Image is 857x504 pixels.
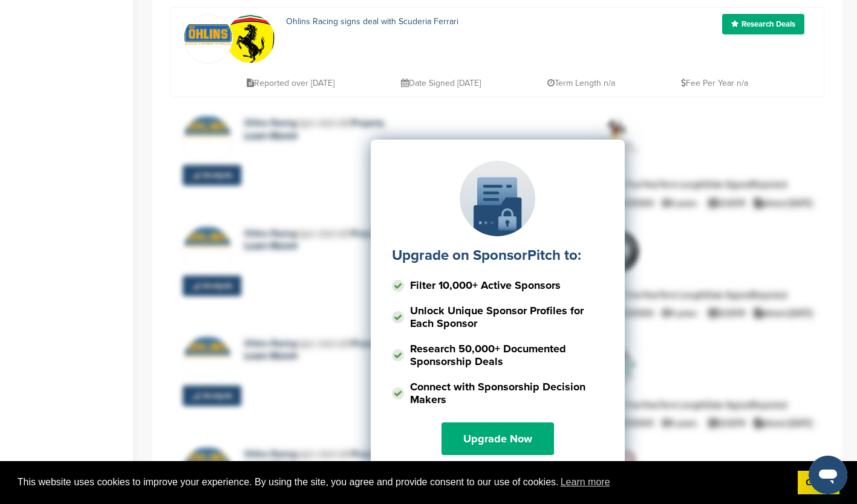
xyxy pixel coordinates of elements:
li: Filter 10,000+ Active Sponsors [392,275,604,296]
li: Connect with Sponsorship Decision Makers [392,376,604,410]
img: Data?1415807644 [226,15,275,80]
p: 4 years [662,416,706,431]
a: Ohlins Racing signs deal with Scuderia Ferrari [286,16,458,27]
p: Date Signed [DATE] [401,76,481,91]
a: Ohlins Racing [244,449,296,459]
p: almost [DATE] [755,416,812,431]
p: 1000000 [613,416,659,431]
img: Oehlins logo.svg [184,24,232,45]
a: Upgrade Now [442,422,554,455]
a: Oehlins logo.svg [183,447,232,496]
img: Oehlins logo.svg [183,447,232,469]
p: 12/2019 [709,416,752,431]
li: Research 50,000+ Documented Sponsorship Deals [392,338,604,372]
li: Unlock Unique Sponsor Profiles for Each Sponsor [392,300,604,334]
iframe: Button to launch messaging window [809,456,847,494]
p: signs deal with [244,447,580,462]
a: dismiss cookie message [798,471,839,495]
label: Upgrade on SponsorPitch to: [392,247,581,264]
p: Term Length n/a [547,76,615,91]
span: This website uses cookies to improve your experience. By using the site, you agree and provide co... [18,473,788,491]
a: learn more about cookies [559,473,612,491]
a: Research Deals [722,14,804,34]
p: Fee Per Year n/a [681,76,748,91]
p: Reported over [DATE] [247,76,334,91]
a: Property [352,449,384,459]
